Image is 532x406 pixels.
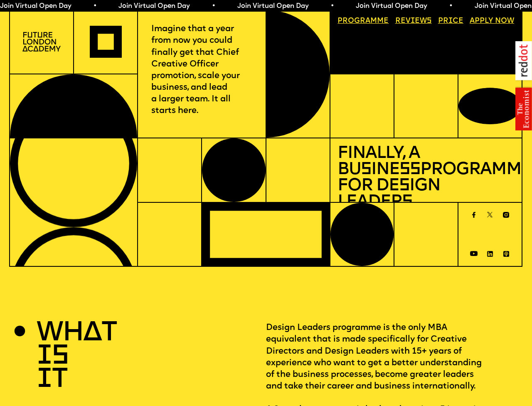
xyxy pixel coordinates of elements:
[151,23,252,117] p: Imagine that a year from now you could finally get that Chief Creative Officer promotion, scale y...
[399,177,409,194] span: s
[365,17,370,25] span: a
[470,17,475,25] span: A
[334,14,392,28] a: Programme
[449,3,453,10] span: •
[337,146,514,211] h1: Finally, a Bu ine Programme for De ign Leader
[330,3,334,10] span: •
[392,14,436,28] a: Reviews
[212,3,215,10] span: •
[434,14,467,28] a: Price
[361,161,371,178] span: s
[37,322,79,392] h2: WHAT IS IT
[93,3,96,10] span: •
[402,194,412,211] span: s
[466,14,518,28] a: Apply now
[399,161,420,178] span: ss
